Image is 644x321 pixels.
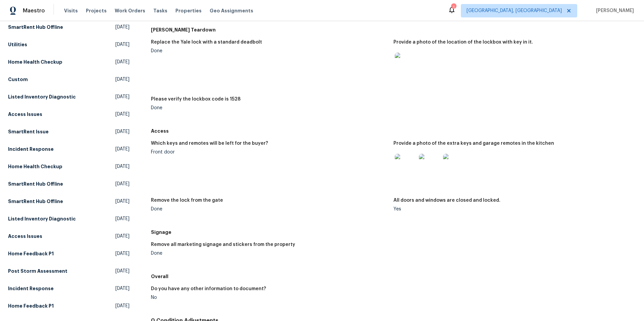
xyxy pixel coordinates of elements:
[151,295,388,300] div: No
[115,24,129,30] span: [DATE]
[151,141,268,146] h5: Which keys and remotes will be left for the buyer?
[151,128,636,134] h5: Access
[451,4,456,11] div: 1
[115,59,129,65] span: [DATE]
[115,146,129,152] span: [DATE]
[8,163,62,170] h5: Home Health Checkup
[393,207,631,211] div: Yes
[115,198,129,205] span: [DATE]
[8,248,129,260] a: Home Feedback P1[DATE]
[8,300,129,312] a: Home Feedback P1[DATE]
[8,56,129,68] a: Home Health Checkup[DATE]
[8,143,129,155] a: Incident Response[DATE]
[8,146,54,152] h5: Incident Response
[8,126,129,138] a: SmartRent Issue[DATE]
[151,106,388,110] div: Done
[175,7,202,14] span: Properties
[8,73,129,85] a: Custom[DATE]
[151,286,266,291] h5: Do you have any other information to document?
[115,111,129,118] span: [DATE]
[8,41,27,48] h5: Utilities
[8,24,63,30] h5: SmartRent Hub Offline
[151,49,388,53] div: Done
[8,39,129,51] a: Utilities[DATE]
[8,111,42,118] h5: Access Issues
[151,251,388,256] div: Done
[151,207,388,211] div: Done
[8,108,129,120] a: Access Issues[DATE]
[8,265,129,277] a: Post Storm Assessment[DATE]
[393,141,554,146] h5: Provide a photo of the extra keys and garage remotes in the kitchen
[151,26,636,33] h5: [PERSON_NAME] Teardown
[8,303,54,309] h5: Home Feedback P1
[8,285,54,292] h5: Incident Response
[8,76,28,83] h5: Custom
[151,242,295,247] h5: Remove all marketing signage and stickers from the property
[151,273,636,280] h5: Overall
[151,150,388,154] div: Front door
[23,7,45,14] span: Maestro
[8,91,129,103] a: Listed Inventory Diagnostic[DATE]
[115,285,129,292] span: [DATE]
[151,198,223,203] h5: Remove the lock from the gate
[8,59,62,65] h5: Home Health Checkup
[210,7,253,14] span: Geo Assignments
[151,97,240,102] h5: Please verify the lockbox code is 1528
[8,230,129,242] a: Access Issues[DATE]
[8,181,63,187] h5: SmartRent Hub Offline
[8,282,129,295] a: Incident Response[DATE]
[115,233,129,240] span: [DATE]
[8,195,129,207] a: SmartRent Hub Offline[DATE]
[115,76,129,83] span: [DATE]
[151,40,262,45] h5: Replace the Yale lock with a standard deadbolt
[115,128,129,135] span: [DATE]
[153,8,167,13] span: Tasks
[151,229,636,236] h5: Signage
[115,181,129,187] span: [DATE]
[115,93,129,100] span: [DATE]
[115,163,129,170] span: [DATE]
[8,93,76,100] h5: Listed Inventory Diagnostic
[8,213,129,225] a: Listed Inventory Diagnostic[DATE]
[8,250,54,257] h5: Home Feedback P1
[393,40,533,45] h5: Provide a photo of the location of the lockbox with key in it.
[8,21,129,33] a: SmartRent Hub Offline[DATE]
[8,215,76,222] h5: Listed Inventory Diagnostic
[393,198,500,203] h5: All doors and windows are closed and locked.
[8,160,129,173] a: Home Health Checkup[DATE]
[8,233,42,240] h5: Access Issues
[8,268,67,274] h5: Post Storm Assessment
[115,268,129,274] span: [DATE]
[467,7,562,14] span: [GEOGRAPHIC_DATA], [GEOGRAPHIC_DATA]
[86,7,107,14] span: Projects
[115,303,129,309] span: [DATE]
[8,178,129,190] a: SmartRent Hub Offline[DATE]
[8,128,49,135] h5: SmartRent Issue
[8,198,63,205] h5: SmartRent Hub Offline
[115,41,129,48] span: [DATE]
[115,7,145,14] span: Work Orders
[115,250,129,257] span: [DATE]
[115,215,129,222] span: [DATE]
[593,7,634,14] span: [PERSON_NAME]
[64,7,78,14] span: Visits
